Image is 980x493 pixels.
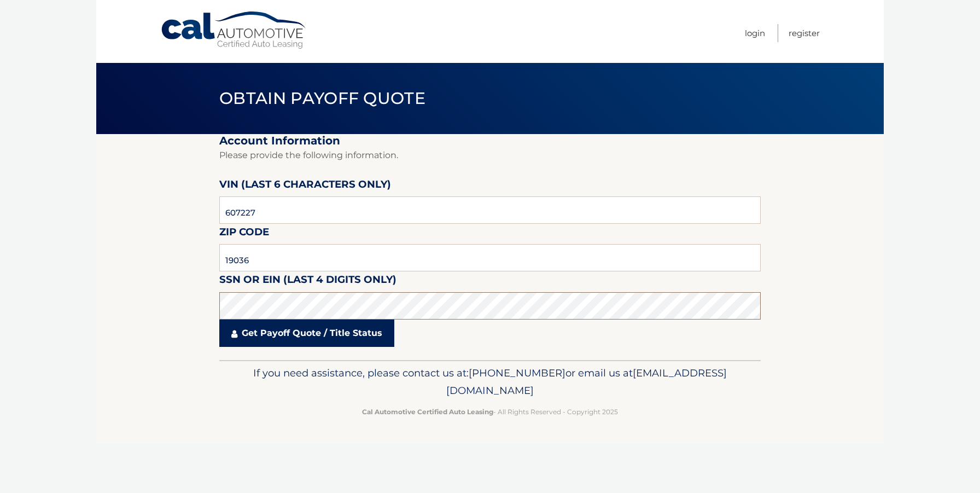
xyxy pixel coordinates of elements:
[362,408,493,416] strong: Cal Automotive Certified Auto Leasing
[219,176,391,196] label: VIN (last 6 characters only)
[469,367,565,379] span: [PHONE_NUMBER]
[219,320,394,347] a: Get Payoff Quote / Title Status
[789,24,820,42] a: Register
[219,88,425,108] span: Obtain Payoff Quote
[219,224,269,244] label: Zip Code
[160,11,308,50] a: Cal Automotive
[226,364,754,399] p: If you need assistance, please contact us at: or email us at
[745,24,765,42] a: Login
[219,148,761,163] p: Please provide the following information.
[219,134,761,148] h2: Account Information
[219,271,396,292] label: SSN or EIN (last 4 digits only)
[226,406,754,417] p: - All Rights Reserved - Copyright 2025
